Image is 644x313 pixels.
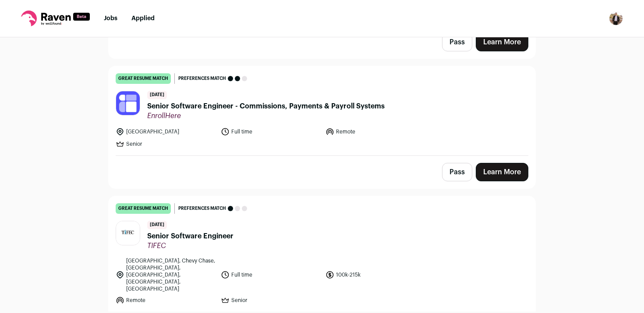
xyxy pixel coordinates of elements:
[442,33,472,51] button: Pass
[116,140,216,148] li: Senior
[147,231,234,241] span: Senior Software Engineer
[109,196,535,312] a: great resume match Preferences match [DATE] Senior Software Engineer TIFEC [GEOGRAPHIC_DATA], Che...
[116,127,216,136] li: [GEOGRAPHIC_DATA]
[116,221,140,245] img: 1bed34e9a7ad1f5e209559f65fd51d1a42f3522dafe3eea08c5e904d6a2faa38
[476,33,528,51] a: Learn More
[221,296,321,305] li: Senior
[116,91,140,115] img: f9709fc1e60f5bc0041ad514176d12505e07472099ed2d2a44f2ca163d9ed307.jpg
[116,73,171,84] div: great resume match
[609,11,623,25] button: Open dropdown
[476,163,528,181] a: Learn More
[326,127,425,136] li: Remote
[326,257,425,292] li: 100k-215k
[178,204,226,213] span: Preferences match
[442,163,472,181] button: Pass
[109,66,535,155] a: great resume match Preferences match [DATE] Senior Software Engineer - Commissions, Payments & Pa...
[221,127,321,136] li: Full time
[147,112,385,120] span: EnrollHere
[116,296,216,305] li: Remote
[104,15,117,22] a: Jobs
[116,203,171,214] div: great resume match
[147,221,167,229] span: [DATE]
[147,241,234,250] span: TIFEC
[609,11,623,25] img: 5677731-medium_jpg
[116,257,216,292] li: [GEOGRAPHIC_DATA], Chevy Chase, [GEOGRAPHIC_DATA], [GEOGRAPHIC_DATA], [GEOGRAPHIC_DATA], [GEOGRAP...
[147,91,167,99] span: [DATE]
[131,15,155,22] a: Applied
[178,74,226,83] span: Preferences match
[221,257,321,292] li: Full time
[147,101,385,112] span: Senior Software Engineer - Commissions, Payments & Payroll Systems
